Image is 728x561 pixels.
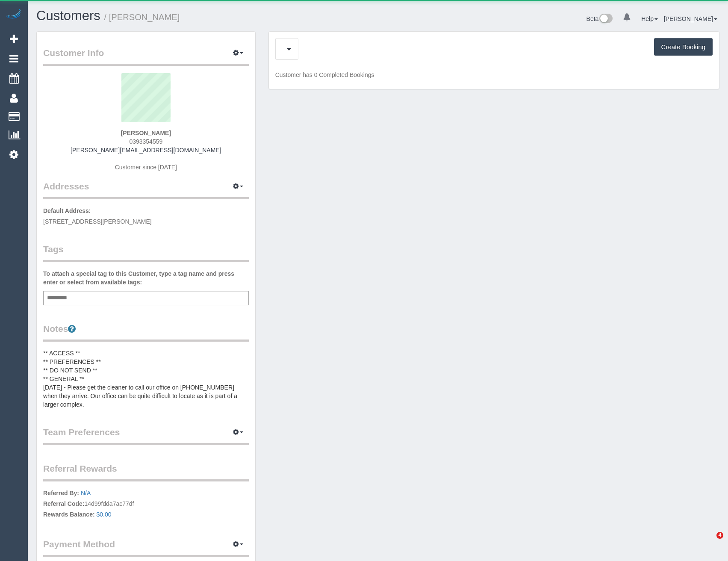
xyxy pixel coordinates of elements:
legend: Notes [43,322,249,342]
legend: Tags [43,243,249,262]
p: Customer has 0 Completed Bookings [275,71,713,79]
button: Create Booking [654,38,713,56]
a: Customers [36,8,100,23]
legend: Referral Rewards [43,462,249,481]
img: Automaid Logo [5,9,22,21]
label: Referred By: [43,489,79,497]
span: [STREET_ADDRESS][PERSON_NAME] [43,218,152,225]
p: 14d99fdda7ac77df [43,489,249,521]
a: Beta [587,15,613,22]
a: [PERSON_NAME][EMAIL_ADDRESS][DOMAIN_NAME] [71,147,221,154]
pre: ** ACCESS ** ** PREFERENCES ** ** DO NOT SEND ** ** GENERAL ** [DATE] - Please get the cleaner to... [43,349,249,409]
label: Referral Code: [43,499,84,508]
strong: [PERSON_NAME] [121,130,171,136]
label: Default Address: [43,207,91,215]
legend: Payment Method [43,538,249,557]
a: Help [641,15,658,22]
legend: Customer Info [43,47,249,66]
iframe: Intercom live chat [699,532,719,552]
small: / [PERSON_NAME] [104,12,180,22]
a: $0.00 [97,511,112,518]
legend: Team Preferences [43,426,249,445]
img: New interface [598,14,613,25]
label: Rewards Balance: [43,510,95,519]
span: 4 [716,532,723,539]
label: To attach a special tag to this Customer, type a tag name and press enter or select from availabl... [43,269,249,286]
a: N/A [81,490,91,496]
span: Customer since [DATE] [115,164,177,171]
a: [PERSON_NAME] [664,15,717,22]
span: 0393354559 [129,138,162,145]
